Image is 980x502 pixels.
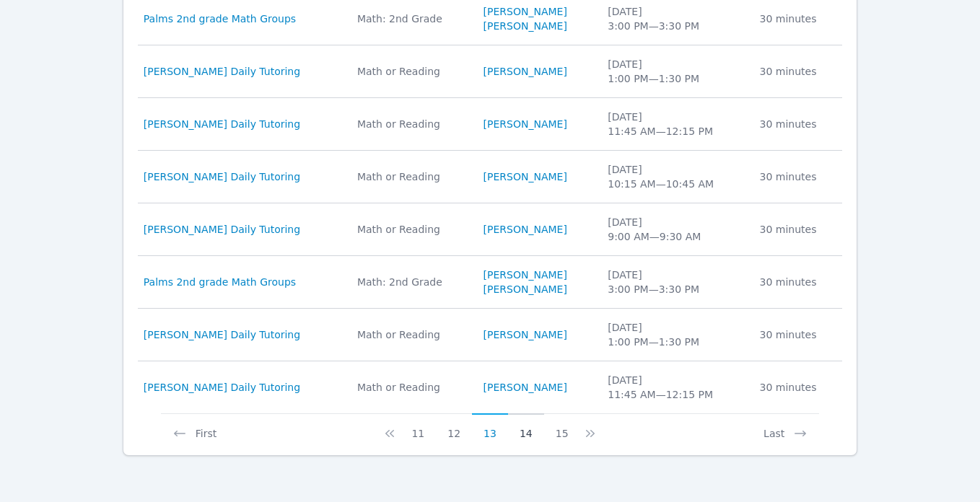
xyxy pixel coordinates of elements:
div: Math: 2nd Grade [357,12,466,26]
a: [PERSON_NAME] [484,282,567,296]
button: First [161,413,228,441]
a: [PERSON_NAME] Daily Tutoring [144,64,300,79]
button: 12 [436,413,472,441]
div: Math or Reading [357,169,466,184]
tr: [PERSON_NAME] Daily TutoringMath or Reading[PERSON_NAME][DATE]1:00 PM—1:30 PM30 minutes [138,309,843,361]
div: Math: 2nd Grade [357,275,466,289]
div: 30 minutes [760,327,834,342]
a: [PERSON_NAME] [484,222,567,237]
a: [PERSON_NAME] Daily Tutoring [144,222,300,237]
div: 30 minutes [760,64,834,79]
button: 13 [472,413,508,441]
div: [DATE] 9:00 AM — 9:30 AM [608,215,742,244]
div: [DATE] 3:00 PM — 3:30 PM [608,268,742,296]
div: [DATE] 10:15 AM — 10:45 AM [608,162,742,191]
button: 14 [508,413,544,441]
a: [PERSON_NAME] Daily Tutoring [144,117,300,131]
tr: [PERSON_NAME] Daily TutoringMath or Reading[PERSON_NAME][DATE]11:45 AM—12:15 PM30 minutes [138,361,843,413]
div: 30 minutes [760,380,834,395]
tr: [PERSON_NAME] Daily TutoringMath or Reading[PERSON_NAME][DATE]11:45 AM—12:15 PM30 minutes [138,98,843,151]
button: 15 [544,413,580,441]
a: [PERSON_NAME] [484,327,567,342]
a: [PERSON_NAME] [484,64,567,79]
a: [PERSON_NAME] [484,4,567,19]
a: [PERSON_NAME] [484,268,567,282]
div: 30 minutes [760,117,834,131]
div: Math or Reading [357,380,466,395]
tr: Palms 2nd grade Math GroupsMath: 2nd Grade[PERSON_NAME][PERSON_NAME][DATE]3:00 PM—3:30 PM30 minutes [138,256,843,309]
button: 11 [400,413,436,441]
tr: [PERSON_NAME] Daily TutoringMath or Reading[PERSON_NAME][DATE]10:15 AM—10:45 AM30 minutes [138,151,843,203]
a: [PERSON_NAME] Daily Tutoring [144,169,300,184]
a: [PERSON_NAME] Daily Tutoring [144,327,300,342]
div: 30 minutes [760,222,834,237]
div: Math or Reading [357,117,466,131]
div: [DATE] 3:00 PM — 3:30 PM [608,4,742,33]
div: 30 minutes [760,12,834,26]
div: [DATE] 11:45 AM — 12:15 PM [608,110,742,138]
a: [PERSON_NAME] Daily Tutoring [144,380,300,395]
a: [PERSON_NAME] [484,117,567,131]
a: [PERSON_NAME] [484,380,567,395]
div: [DATE] 1:00 PM — 1:30 PM [608,320,742,349]
a: Palms 2nd grade Math Groups [144,275,296,289]
a: Palms 2nd grade Math Groups [144,12,296,26]
a: [PERSON_NAME] [484,19,567,33]
div: Math or Reading [357,64,466,79]
a: [PERSON_NAME] [484,169,567,184]
tr: [PERSON_NAME] Daily TutoringMath or Reading[PERSON_NAME][DATE]1:00 PM—1:30 PM30 minutes [138,45,843,98]
tr: [PERSON_NAME] Daily TutoringMath or Reading[PERSON_NAME][DATE]9:00 AM—9:30 AM30 minutes [138,203,843,256]
button: Last [752,413,819,441]
div: [DATE] 1:00 PM — 1:30 PM [608,57,742,86]
div: Math or Reading [357,222,466,237]
div: 30 minutes [760,275,834,289]
div: Math or Reading [357,327,466,342]
div: [DATE] 11:45 AM — 12:15 PM [608,373,742,402]
div: 30 minutes [760,169,834,184]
